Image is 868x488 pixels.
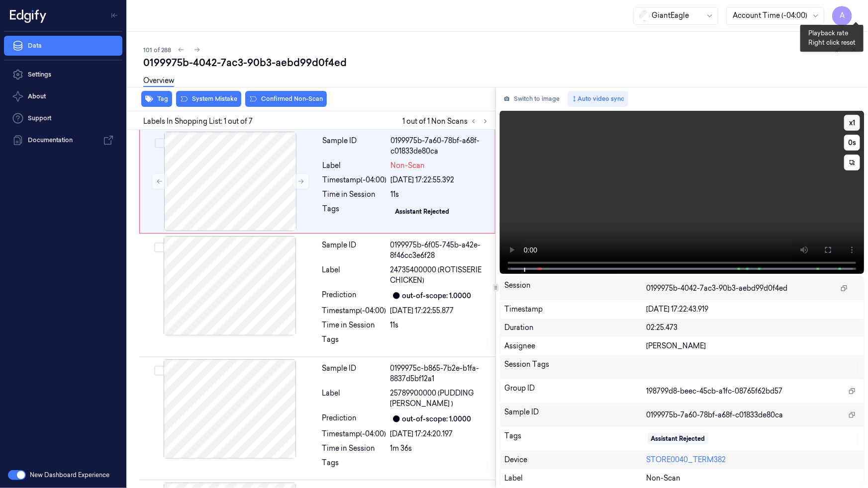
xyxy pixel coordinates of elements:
[322,388,386,409] div: Label
[395,207,450,216] div: Assistant Rejected
[647,455,860,465] div: STORE0040_TERM382
[504,341,647,351] div: Assignee
[647,323,860,333] div: 02:25.473
[154,243,164,252] button: Select row
[568,91,628,107] button: Auto video sync
[322,413,386,425] div: Prediction
[844,135,860,151] button: 0s
[143,116,253,127] span: Labels In Shopping List: 1 out of 7
[245,91,327,107] button: Confirmed Non-Scan
[504,455,647,465] div: Device
[500,91,564,107] button: Switch to image
[844,115,860,131] button: x1
[391,161,425,171] span: Non-Scan
[322,306,386,316] div: Timestamp (-04:00)
[143,56,860,70] div: 0199975b-4042-7ac3-90b3-aebd99d0f4ed
[106,7,122,23] button: Toggle Navigation
[322,429,386,439] div: Timestamp (-04:00)
[390,443,489,454] div: 1m 36s
[402,291,472,301] div: out-of-scope: 1.0000
[832,6,852,26] button: A
[322,240,386,261] div: Sample ID
[141,91,172,107] button: Tag
[651,434,705,443] div: Assistant Rejected
[504,304,647,315] div: Timestamp
[390,240,489,261] div: 0199975b-6f05-745b-a42e-8f46cc3e6f28
[390,388,489,409] span: 25789900000 (PUDDING [PERSON_NAME] )
[402,414,472,424] div: out-of-scope: 1.0000
[323,161,387,171] div: Label
[647,283,788,294] span: 0199975b-4042-7ac3-90b3-aebd99d0f4ed
[647,473,681,484] span: Non-Scan
[4,108,122,128] a: Support
[391,189,489,200] div: 11s
[322,443,386,454] div: Time in Session
[4,130,122,150] a: Documentation
[390,363,489,384] div: 0199975c-b865-7b2e-b1fa-8837d5bf12a1
[390,265,489,286] span: 24735400000 (ROTISSERIE CHICKEN)
[322,320,386,330] div: Time in Session
[322,265,386,286] div: Label
[647,341,860,351] div: [PERSON_NAME]
[391,136,489,157] div: 0199975b-7a60-78bf-a68f-c01833de80ca
[504,323,647,333] div: Duration
[143,46,171,54] span: 101 of 288
[176,91,241,107] button: System Mistake
[323,189,387,200] div: Time in Session
[504,280,647,296] div: Session
[504,407,647,423] div: Sample ID
[504,431,647,447] div: Tags
[4,86,122,106] button: About
[322,290,386,302] div: Prediction
[391,175,489,185] div: [DATE] 17:22:55.392
[323,204,387,220] div: Tags
[155,138,165,148] button: Select row
[647,386,783,397] span: 198799d8-beec-45cb-a1fc-08765f62bd57
[4,65,122,84] a: Settings
[402,115,491,127] span: 1 out of 1 Non Scans
[647,410,783,420] span: 0199975b-7a60-78bf-a68f-c01833de80ca
[322,458,386,474] div: Tags
[504,383,647,399] div: Group ID
[154,366,164,376] button: Select row
[322,363,386,384] div: Sample ID
[322,334,386,350] div: Tags
[504,473,647,484] div: Label
[323,175,387,185] div: Timestamp (-04:00)
[390,429,489,439] div: [DATE] 17:24:20.197
[647,304,860,315] div: [DATE] 17:22:43.919
[143,76,174,87] a: Overview
[390,320,489,330] div: 11s
[390,306,489,316] div: [DATE] 17:22:55.877
[4,36,122,56] a: Data
[323,136,387,157] div: Sample ID
[504,359,647,375] div: Session Tags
